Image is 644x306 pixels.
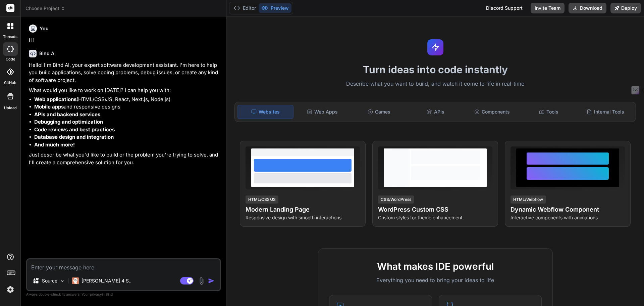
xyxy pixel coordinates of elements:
div: Websites [237,105,293,119]
p: [PERSON_NAME] 4 S.. [82,277,131,284]
button: Download [569,3,606,13]
p: Everything you need to bring your ideas to life [329,276,542,284]
button: Deploy [610,3,641,13]
div: HTML/Webflow [511,195,546,204]
button: Invite Team [531,3,565,13]
strong: APIs and backend services [34,111,100,118]
h4: WordPress Custom CSS [378,205,492,214]
h4: Modern Landing Page [246,205,360,214]
strong: Code reviews and best practices [34,126,115,133]
label: code [6,56,15,62]
strong: Web applications [34,96,76,102]
div: APIs [408,105,463,119]
strong: Database design and integration [34,134,114,140]
p: Describe what you want to build, and watch it come to life in real-time [230,80,640,88]
div: Discord Support [482,3,527,13]
img: attachment [198,277,205,285]
h6: You [40,25,49,32]
label: Upload [4,105,17,111]
li: and responsive designs [34,103,220,111]
h2: What makes IDE powerful [329,259,542,273]
p: Just describe what you'd like to build or the problem you're trying to solve, and I'll create a c... [29,151,220,166]
h1: Turn ideas into code instantly [230,63,640,76]
p: Source [42,277,57,284]
p: Always double-check its answers. Your in Bind [26,291,221,298]
p: Interactive components with animations [511,214,625,221]
strong: And much more! [34,141,75,148]
p: Custom styles for theme enhancement [378,214,492,221]
div: HTML/CSS/JS [246,195,278,204]
p: Hello! I'm Bind AI, your expert software development assistant. I'm here to help you build applic... [29,61,220,84]
span: Choose Project [25,5,65,12]
img: settings [5,284,16,295]
div: Games [352,105,407,119]
strong: Debugging and optimization [34,119,103,125]
button: Preview [259,3,291,13]
div: Tools [521,105,577,119]
p: What would you like to work on [DATE]? I can help you with: [29,87,220,94]
p: Hi [29,37,220,44]
label: threads [3,34,17,40]
button: Editor [231,3,259,13]
img: Pick Models [59,278,65,284]
div: CSS/WordPress [378,195,414,204]
label: GitHub [4,80,16,86]
strong: Mobile apps [34,103,64,110]
p: Responsive design with smooth interactions [246,214,360,221]
div: Web Apps [295,105,350,119]
div: Internal Tools [578,105,633,119]
div: Components [465,105,520,119]
span: privacy [90,292,102,296]
img: Claude 4 Sonnet [72,277,79,284]
li: (HTML/CSS/JS, React, Next.js, Node.js) [34,96,220,103]
h6: Bind AI [39,50,56,57]
h4: Dynamic Webflow Component [511,205,625,214]
img: icon [208,277,215,284]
